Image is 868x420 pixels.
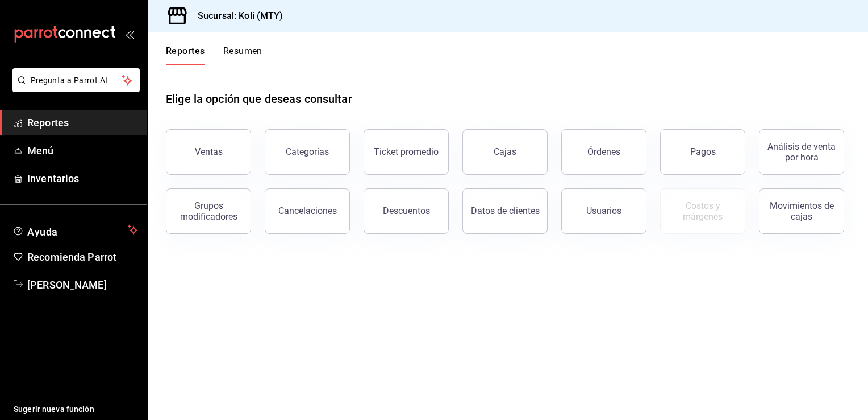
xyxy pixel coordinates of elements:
div: Cancelaciones [278,205,337,216]
span: Recomienda Parrot [27,249,138,265]
a: Pregunta a Parrot AI [8,83,140,94]
button: Pregunta a Parrot AI [12,68,140,92]
button: Resumen [223,46,262,65]
button: Reportes [166,46,205,65]
div: Costos y márgenes [667,200,738,222]
div: Usuarios [586,205,621,216]
span: Ayuda [27,223,123,237]
span: Sugerir nueva función [14,403,138,415]
h1: Elige la opción que deseas consultar [166,90,352,108]
button: Descuentos [364,188,449,234]
button: Pagos [660,129,745,175]
button: Movimientos de cajas [759,188,844,234]
h3: Sucursal: Koli (MTY) [189,9,283,23]
button: Análisis de venta por hora [759,129,844,175]
div: Categorías [286,146,329,157]
button: Ticket promedio [364,129,449,175]
button: Grupos modificadores [166,188,251,234]
button: Usuarios [561,188,646,234]
a: Cajas [462,129,548,175]
div: Análisis de venta por hora [766,141,837,163]
button: Cancelaciones [265,188,350,234]
span: Reportes [27,115,138,130]
span: Menú [27,143,138,158]
span: Inventarios [27,171,138,186]
div: Descuentos [383,205,430,216]
div: Cajas [494,145,517,159]
div: Ventas [195,146,223,157]
button: Categorías [265,129,350,175]
button: Datos de clientes [462,188,548,234]
div: Pagos [690,146,716,157]
div: Ticket promedio [374,146,439,157]
div: navigation tabs [166,46,262,65]
button: Órdenes [561,129,646,175]
button: Contrata inventarios para ver este reporte [660,188,745,234]
button: Ventas [166,129,251,175]
div: Movimientos de cajas [766,200,837,222]
span: Pregunta a Parrot AI [31,75,122,87]
div: Datos de clientes [471,205,540,216]
div: Grupos modificadores [173,200,244,222]
span: [PERSON_NAME] [27,277,138,293]
button: open_drawer_menu [125,30,134,39]
div: Órdenes [587,146,620,157]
